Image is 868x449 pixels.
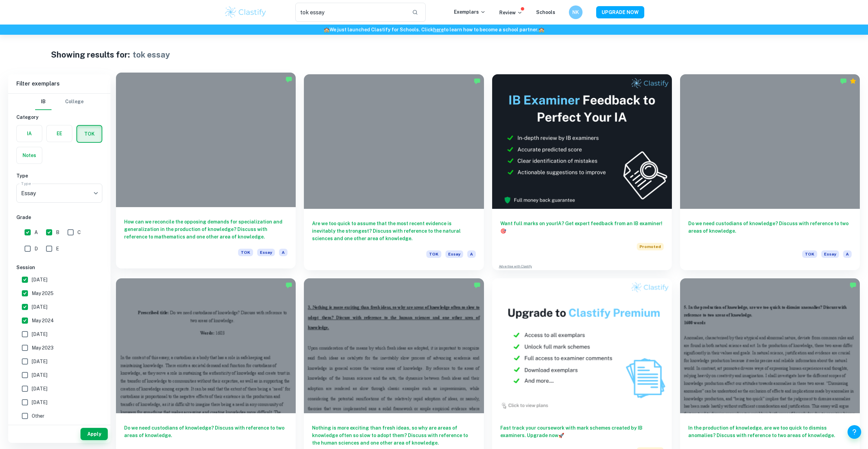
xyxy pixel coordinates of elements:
span: Other [32,412,44,420]
div: Essay [16,184,102,203]
h6: How can we reconcile the opposing demands for specialization and generalization in the production... [124,218,288,241]
button: IA [17,125,42,142]
h6: We just launched Clastify for Schools. Click to learn how to become a school partner. [1,26,867,33]
h6: Do we need custodians of knowledge? Discuss with reference to two areas of knowledge. [124,424,288,447]
img: Thumbnail [492,74,672,209]
img: Thumbnail [492,278,672,413]
h6: Category [16,113,102,121]
div: Premium [850,78,856,84]
span: 🚀 [558,433,564,438]
span: A [279,249,288,256]
span: May 2023 [32,344,54,352]
span: 🏫 [539,27,544,32]
h6: NK [572,9,579,16]
h1: tok essay [133,48,170,61]
span: [DATE] [32,371,47,379]
button: College [65,94,84,110]
span: A [843,250,852,258]
img: Clastify logo [224,5,267,19]
img: Marked [850,282,856,289]
h6: Grade [16,214,102,221]
span: 🎯 [500,228,506,234]
span: D [34,245,38,252]
button: TOK [77,126,102,142]
button: NK [569,5,583,19]
h6: Filter exemplars [8,74,111,93]
span: May 2024 [32,317,54,324]
span: [DATE] [32,358,47,365]
span: [DATE] [32,399,47,406]
img: Marked [285,282,292,289]
span: B [56,229,59,236]
button: UPGRADE NOW [596,6,644,18]
button: IB [35,94,52,110]
span: 🏫 [324,27,329,32]
img: Marked [474,78,481,84]
h6: In the production of knowledge, are we too quick to dismiss anomalies? Discuss with reference to ... [688,424,852,447]
span: [DATE] [32,276,47,283]
span: A [34,229,38,236]
label: Type [21,181,31,186]
button: EE [47,125,72,142]
span: [DATE] [32,385,47,392]
span: [DATE] [32,303,47,311]
span: May 2025 [32,290,54,297]
span: Promoted [637,243,664,250]
a: Are we too quick to assume that the most recent evidence is inevitably the strongest? Discuss wit... [304,74,484,270]
h6: Want full marks on your IA ? Get expert feedback from an IB examiner! [500,220,664,235]
a: Want full marks on yourIA? Get expert feedback from an IB examiner!PromotedAdvertise with Clastify [492,74,672,270]
span: Essay [445,250,463,258]
span: TOK [802,250,817,258]
p: Exemplars [454,8,486,16]
input: Search for any exemplars... [295,3,407,22]
a: How can we reconcile the opposing demands for specialization and generalization in the production... [116,74,296,270]
span: E [56,245,59,252]
p: Review [499,9,523,16]
span: C [77,229,81,236]
h6: Are we too quick to assume that the most recent evidence is inevitably the strongest? Discuss wit... [312,220,475,242]
a: Advertise with Clastify [499,264,532,269]
h6: Session [16,264,102,271]
span: Essay [257,249,275,256]
h6: Fast track your coursework with mark schemes created by IB examiners. Upgrade now [500,424,664,439]
button: Help and Feedback [848,425,861,439]
div: Filter type choice [35,94,84,110]
a: here [433,27,444,32]
img: Marked [840,78,847,84]
span: TOK [426,250,441,258]
h6: Type [16,172,102,180]
button: Notes [17,147,42,164]
span: A [467,250,476,258]
span: TOK [238,249,253,256]
a: Do we need custodians of knowledge? Discuss with reference to two areas of knowledge.TOKEssayA [680,74,860,270]
button: Apply [80,428,108,440]
h6: Nothing is more exciting than fresh ideas, so why are areas of knowledge often so slow to adopt t... [312,424,475,447]
span: Essay [821,250,839,258]
span: [DATE] [32,330,47,338]
img: Marked [285,76,292,83]
img: Marked [474,282,481,289]
h1: Showing results for: [51,48,130,61]
h6: Do we need custodians of knowledge? Discuss with reference to two areas of knowledge. [688,220,852,242]
a: Schools [536,10,555,15]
